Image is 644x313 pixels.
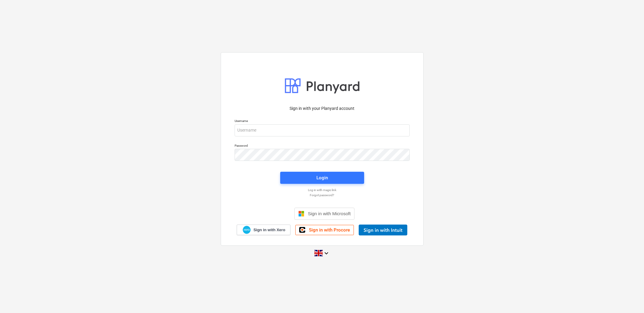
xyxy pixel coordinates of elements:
[232,188,413,192] a: Log in with magic link
[253,227,285,233] span: Sign in with Xero
[295,225,354,235] a: Sign in with Procore
[237,225,290,235] a: Sign in with Xero
[235,119,410,124] p: Username
[323,250,330,257] i: keyboard_arrow_down
[243,226,251,234] img: Xero logo
[309,227,350,233] span: Sign in with Procore
[235,124,410,136] input: Username
[235,105,410,112] p: Sign in with your Planyard account
[232,193,413,197] a: Forgot password?
[235,144,410,149] p: Password
[308,211,351,216] span: Sign in with Microsoft
[316,174,328,182] div: Login
[298,211,304,217] img: Microsoft logo
[280,172,364,184] button: Login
